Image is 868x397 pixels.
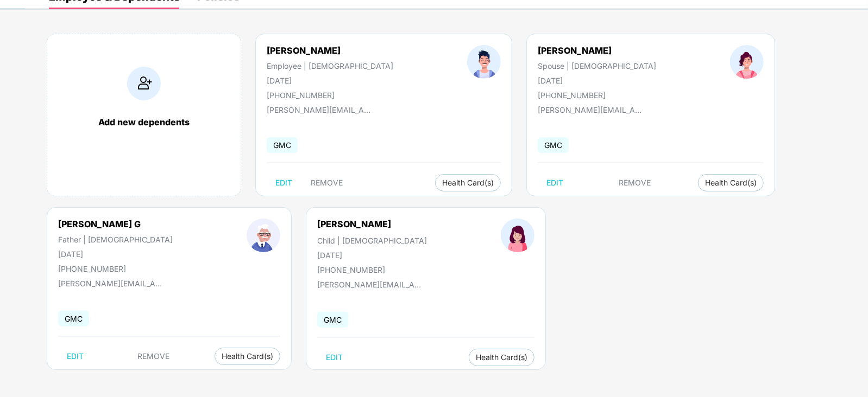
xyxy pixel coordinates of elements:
[467,45,501,79] img: profileImage
[267,45,393,56] div: [PERSON_NAME]
[58,348,92,365] button: EDIT
[58,235,173,244] div: Father | [DEMOGRAPHIC_DATA]
[215,348,280,365] button: Health Card(s)
[730,45,764,79] img: profileImage
[58,219,173,229] div: [PERSON_NAME] G
[326,353,343,362] span: EDIT
[129,348,178,365] button: REMOVE
[58,279,167,288] div: [PERSON_NAME][EMAIL_ADDRESS]
[267,105,375,114] div: [PERSON_NAME][EMAIL_ADDRESS]
[611,174,660,191] button: REMOVE
[476,355,527,360] span: Health Card(s)
[58,264,173,273] div: [PHONE_NUMBER]
[137,352,169,361] span: REMOVE
[311,178,343,187] span: REMOVE
[705,180,757,185] span: Health Card(s)
[302,174,351,191] button: REMOVE
[538,137,569,153] span: GMC
[538,61,656,71] div: Spouse | [DEMOGRAPHIC_DATA]
[317,349,351,366] button: EDIT
[698,174,764,191] button: Health Card(s)
[501,219,534,252] img: profileImage
[538,105,646,114] div: [PERSON_NAME][EMAIL_ADDRESS]
[435,174,501,191] button: Health Card(s)
[267,91,393,100] div: [PHONE_NUMBER]
[469,349,534,366] button: Health Card(s)
[58,249,173,259] div: [DATE]
[317,265,427,274] div: [PHONE_NUMBER]
[538,174,572,191] button: EDIT
[58,311,89,326] span: GMC
[619,178,651,187] span: REMOVE
[247,219,280,252] img: profileImage
[317,219,391,229] div: [PERSON_NAME]
[538,91,656,100] div: [PHONE_NUMBER]
[317,280,426,289] div: [PERSON_NAME][EMAIL_ADDRESS]
[317,251,427,260] div: [DATE]
[317,236,427,245] div: Child | [DEMOGRAPHIC_DATA]
[222,354,273,359] span: Health Card(s)
[317,312,348,328] span: GMC
[267,76,393,85] div: [DATE]
[442,180,494,185] span: Health Card(s)
[67,352,84,361] span: EDIT
[267,61,393,71] div: Employee | [DEMOGRAPHIC_DATA]
[546,178,563,187] span: EDIT
[275,178,292,187] span: EDIT
[538,45,656,56] div: [PERSON_NAME]
[267,174,301,191] button: EDIT
[267,137,298,153] span: GMC
[58,117,230,127] div: Add new dependents
[538,76,656,85] div: [DATE]
[127,67,161,100] img: addIcon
